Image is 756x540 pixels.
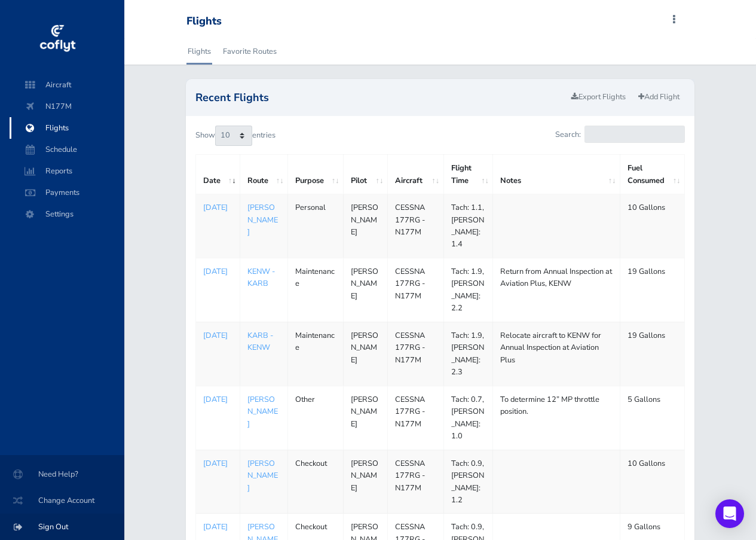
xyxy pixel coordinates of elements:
[203,393,232,405] a: [DATE]
[203,330,232,341] a: [DATE]
[203,266,232,277] a: [DATE]
[22,182,112,203] span: Payments
[287,258,343,322] td: Maintenance
[620,322,684,386] td: 19 Gallons
[195,92,566,103] h2: Recent Flights
[22,139,112,160] span: Schedule
[443,386,493,450] td: Tach: 0.7, [PERSON_NAME]: 1.0
[443,155,493,194] th: Flight Time: activate to sort column ascending
[14,490,110,511] span: Change Account
[387,258,443,322] td: CESSNA 177RG - N177M
[387,450,443,514] td: CESSNA 177RG - N177M
[22,160,112,182] span: Reports
[555,126,685,143] label: Search:
[620,258,684,322] td: 19 Gallons
[247,202,278,237] a: [PERSON_NAME]
[633,89,685,106] a: Add Flight
[14,463,110,485] span: Need Help?
[186,15,222,28] div: Flights
[343,194,387,258] td: [PERSON_NAME]
[22,117,112,139] span: Flights
[343,258,387,322] td: [PERSON_NAME]
[343,322,387,386] td: [PERSON_NAME]
[22,203,112,225] span: Settings
[38,21,77,57] img: coflyt logo
[203,202,232,213] a: [DATE]
[620,155,684,194] th: Fuel Consumed: activate to sort column ascending
[493,155,620,194] th: Notes: activate to sort column ascending
[443,322,493,386] td: Tach: 1.9, [PERSON_NAME]: 2.3
[387,194,443,258] td: CESSNA 177RG - N177M
[247,330,273,353] a: KARB - KENW
[22,74,112,96] span: Aircraft
[493,322,620,386] td: Relocate aircraft to KENW for Annual Inspection at Aviation Plus
[715,499,744,528] div: Open Intercom Messenger
[343,155,387,194] th: Pilot: activate to sort column ascending
[493,258,620,322] td: Return from Annual Inspection at Aviation Plus, KENW
[443,258,493,322] td: Tach: 1.9, [PERSON_NAME]: 2.2
[203,521,232,533] a: [DATE]
[215,126,252,146] select: Showentries
[287,155,343,194] th: Purpose: activate to sort column ascending
[203,457,232,469] a: [DATE]
[186,38,212,65] a: Flights
[247,394,278,429] a: [PERSON_NAME]
[620,194,684,258] td: 10 Gallons
[343,450,387,514] td: [PERSON_NAME]
[195,126,276,146] label: Show entries
[443,450,493,514] td: Tach: 0.9, [PERSON_NAME]: 1.2
[240,155,288,194] th: Route: activate to sort column ascending
[620,450,684,514] td: 10 Gallons
[620,386,684,450] td: 5 Gallons
[222,38,278,65] a: Favorite Routes
[387,322,443,386] td: CESSNA 177RG - N177M
[247,458,278,493] a: [PERSON_NAME]
[287,386,343,450] td: Other
[584,126,685,143] input: Search:
[247,266,275,289] a: KENW - KARB
[14,516,110,538] span: Sign Out
[287,322,343,386] td: Maintenance
[287,450,343,514] td: Checkout
[443,194,493,258] td: Tach: 1.1, [PERSON_NAME]: 1.4
[22,96,112,117] span: N177M
[566,89,631,106] a: Export Flights
[493,386,620,450] td: To determine 12” MP throttle position.
[387,386,443,450] td: CESSNA 177RG - N177M
[287,194,343,258] td: Personal
[387,155,443,194] th: Aircraft: activate to sort column ascending
[196,155,240,194] th: Date: activate to sort column ascending
[343,386,387,450] td: [PERSON_NAME]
